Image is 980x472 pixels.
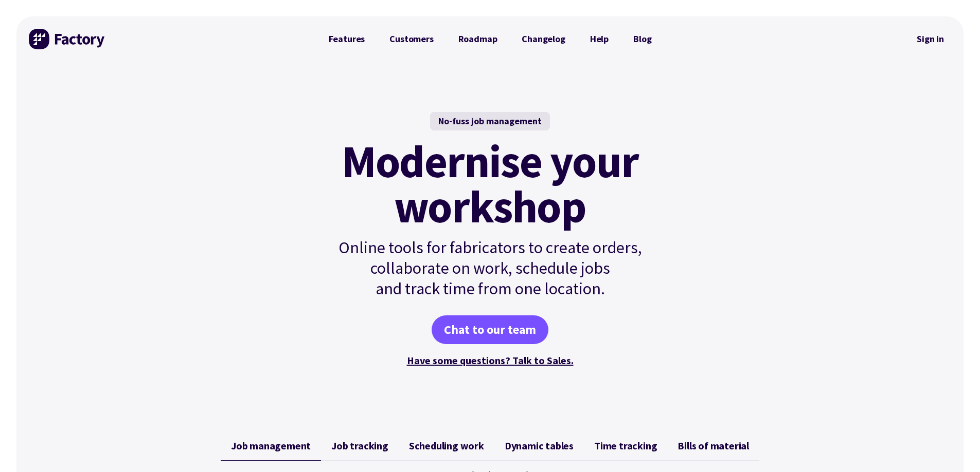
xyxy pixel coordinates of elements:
span: Scheduling work [409,440,484,452]
a: Features [316,29,378,49]
a: Customers [377,29,446,49]
span: Dynamic tables [505,440,574,452]
a: Roadmap [446,29,510,49]
nav: Primary Navigation [316,29,664,49]
a: Sign in [910,27,951,51]
a: Have some questions? Talk to Sales. [407,354,574,367]
span: Job management [231,440,311,452]
a: Help [578,29,621,49]
span: Bills of material [678,440,749,452]
mark: Modernise your workshop [342,139,638,229]
span: Job tracking [331,440,388,452]
a: Chat to our team [432,315,548,344]
div: No-fuss job management [430,112,550,130]
span: Time tracking [594,440,657,452]
a: Blog [621,29,664,49]
p: Online tools for fabricators to create orders, collaborate on work, schedule jobs and track time ... [316,237,664,299]
img: Factory [29,29,106,49]
a: Changelog [509,29,577,49]
nav: Secondary Navigation [910,27,951,51]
